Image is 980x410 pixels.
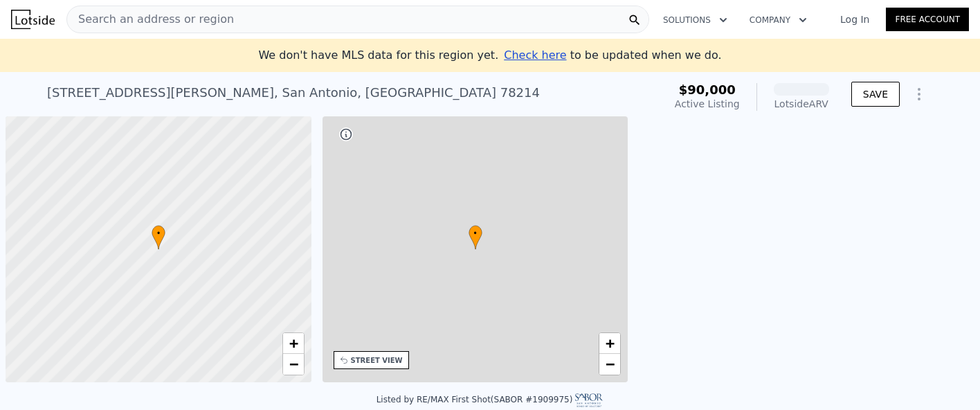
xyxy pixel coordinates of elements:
span: − [606,355,615,373]
a: Zoom in [283,333,304,354]
button: SAVE [851,82,900,107]
img: SABOR Logo [575,393,604,407]
span: Search an address or region [67,11,234,28]
span: $90,000 [679,82,736,97]
div: Lotside ARV [774,97,829,111]
a: Zoom in [599,333,620,354]
span: Active Listing [675,98,740,109]
div: STREET VIEW [351,355,403,366]
span: − [289,355,298,373]
span: Check here [504,48,566,62]
span: + [289,335,298,352]
div: We don't have MLS data for this region yet. [258,47,721,64]
a: Zoom out [599,354,620,375]
button: Show Options [905,80,933,108]
button: Company [738,8,818,33]
button: Solutions [652,8,738,33]
div: Listed by RE/MAX First Shot (SABOR #1909975) [376,395,604,404]
div: to be updated when we do. [504,47,721,64]
div: • [152,225,165,249]
div: [STREET_ADDRESS][PERSON_NAME] , San Antonio , [GEOGRAPHIC_DATA] 78214 [47,83,540,102]
a: Zoom out [283,354,304,375]
a: Free Account [886,8,969,31]
a: Log In [824,12,886,26]
span: • [152,227,165,240]
img: Lotside [11,10,55,29]
span: • [469,227,482,240]
div: • [469,225,482,249]
span: + [606,335,615,352]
